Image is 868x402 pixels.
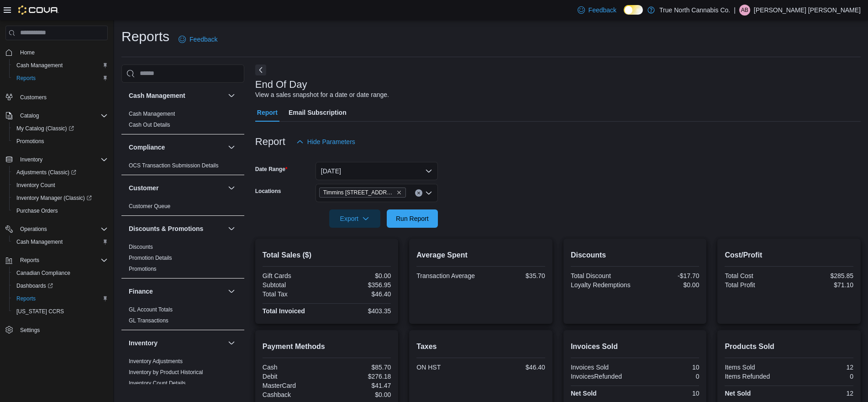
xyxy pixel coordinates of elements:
[329,364,391,371] div: $85.70
[791,281,853,289] div: $71.10
[129,203,170,209] a: Customer Queue
[226,338,237,348] button: Inventory
[637,364,700,371] div: 10
[571,341,700,352] h2: Invoices Sold
[16,295,36,302] span: Reports
[129,110,175,118] span: Cash Management
[16,75,36,82] span: Reports
[226,286,237,297] button: Finance
[226,223,237,234] button: Discounts & Promotions
[121,160,244,175] div: Compliance
[2,90,111,103] button: Customers
[20,257,39,264] span: Reports
[754,5,861,16] p: [PERSON_NAME] [PERSON_NAME]
[129,287,224,296] button: Finance
[129,287,153,296] h3: Finance
[129,162,219,169] span: OCS Transaction Submission Details
[5,42,108,360] nav: Complex example
[263,391,325,398] div: Cashback
[637,373,700,380] div: 0
[13,136,108,147] span: Promotions
[263,290,325,298] div: Total Tax
[129,317,168,324] span: GL Transactions
[129,254,172,262] span: Promotion Details
[13,236,66,247] a: Cash Management
[2,323,111,337] button: Settings
[9,292,111,305] button: Reports
[335,209,375,228] span: Export
[659,5,730,16] p: True North Cannabis Co.
[13,73,39,84] a: Reports
[791,364,853,371] div: 12
[13,293,108,304] span: Reports
[16,255,108,266] span: Reports
[16,91,108,102] span: Customers
[725,364,787,371] div: Items Sold
[637,272,700,279] div: -$17.70
[13,306,108,317] span: Washington CCRS
[396,214,429,223] span: Run Report
[13,268,74,279] a: Canadian Compliance
[16,110,108,121] span: Catalog
[16,154,46,165] button: Inventory
[791,272,853,279] div: $285.85
[121,201,244,215] div: Customer
[263,281,325,289] div: Subtotal
[9,135,111,148] button: Promotions
[16,47,108,58] span: Home
[329,307,391,315] div: $403.35
[329,281,391,289] div: $356.95
[16,47,38,58] a: Home
[16,224,51,235] button: Operations
[129,380,186,386] a: Inventory Count Details
[725,250,853,261] h2: Cost/Profit
[129,122,170,128] a: Cash Out Details
[129,203,170,210] span: Customer Queue
[13,205,108,216] span: Purchase Orders
[9,236,111,248] button: Cash Management
[129,306,173,313] a: GL Account Totals
[257,103,278,122] span: Report
[129,91,185,100] h3: Cash Management
[13,123,108,134] span: My Catalog (Classic)
[226,90,237,101] button: Cash Management
[416,250,545,261] h2: Average Spent
[16,282,53,289] span: Dashboards
[13,123,78,134] a: My Catalog (Classic)
[129,183,158,193] h3: Customer
[624,5,643,15] input: Dark Mode
[13,60,108,71] span: Cash Management
[13,167,108,178] span: Adjustments (Classic)
[415,189,422,197] button: Clear input
[121,304,244,330] div: Finance
[129,224,203,233] h3: Discounts & Promotions
[129,255,172,261] a: Promotion Details
[307,137,355,146] span: Hide Parameters
[387,209,438,228] button: Run Report
[255,166,288,173] label: Date Range
[129,306,173,313] span: GL Account Totals
[129,380,186,387] span: Inventory Count Details
[255,188,281,195] label: Locations
[121,241,244,278] div: Discounts & Promotions
[16,169,76,176] span: Adjustments (Classic)
[263,382,325,389] div: MasterCard
[416,364,479,371] div: ON HST
[263,250,391,261] h2: Total Sales ($)
[129,143,224,152] button: Compliance
[2,254,111,267] button: Reports
[129,91,224,100] button: Cash Management
[571,390,597,397] strong: Net Sold
[13,205,62,216] a: Purchase Orders
[725,281,787,289] div: Total Profit
[319,188,406,198] span: Timmins 214 Third Ave
[263,307,305,315] strong: Total Invoiced
[416,341,545,352] h2: Taxes
[589,5,616,15] span: Feedback
[16,138,44,145] span: Promotions
[9,192,111,204] a: Inventory Manager (Classic)
[263,341,391,352] h2: Payment Methods
[20,327,40,334] span: Settings
[129,183,224,193] button: Customer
